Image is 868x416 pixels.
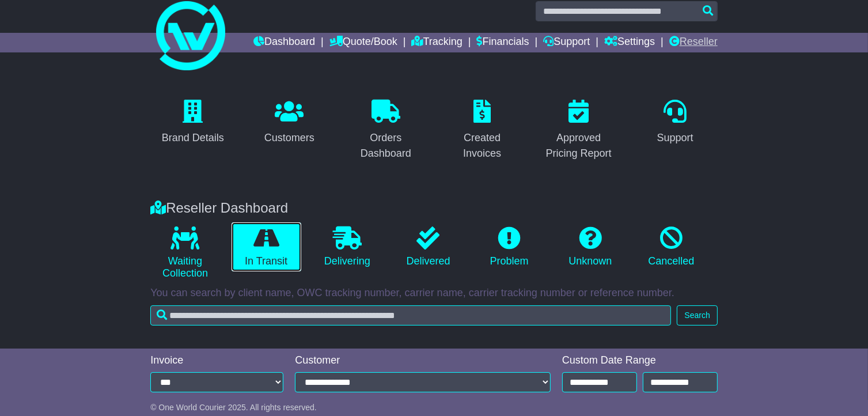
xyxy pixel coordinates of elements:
a: Problem [475,222,544,272]
a: Delivering [313,222,382,272]
a: Support [543,33,590,52]
a: Approved Pricing Report [536,96,621,165]
div: Custom Date Range [562,354,718,367]
div: Reseller Dashboard [145,200,723,217]
div: Customers [264,130,314,146]
a: Dashboard [253,33,315,52]
a: Settings [604,33,655,52]
a: Waiting Collection [150,222,220,284]
p: You can search by client name, OWC tracking number, carrier name, carrier tracking number or refe... [150,287,718,300]
a: Created Invoices [439,96,524,165]
div: Customer [295,354,551,367]
div: Brand Details [162,130,224,146]
a: Delivered [393,222,463,272]
a: Reseller [669,33,718,52]
a: Orders Dashboard [343,96,428,165]
a: Tracking [411,33,462,52]
span: © One World Courier 2025. All rights reserved. [150,403,317,412]
div: Orders Dashboard [351,130,420,161]
a: Support [650,96,701,150]
a: Unknown [556,222,626,272]
a: In Transit [232,222,301,272]
button: Search [677,305,717,326]
a: Financials [477,33,529,52]
div: Support [657,130,693,146]
a: Cancelled [636,222,706,272]
div: Approved Pricing Report [544,130,613,161]
a: Brand Details [154,96,232,150]
div: Created Invoices [447,130,517,161]
a: Customers [257,96,322,150]
a: Quote/Book [329,33,397,52]
div: Invoice [150,354,283,367]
